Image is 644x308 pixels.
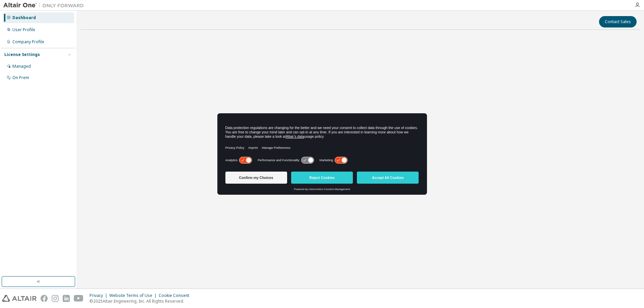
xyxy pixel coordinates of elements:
div: Cookie Consent [159,293,193,298]
img: linkedin.svg [63,295,70,302]
div: On Prem [12,75,29,80]
div: User Profile [12,27,35,33]
button: Contact Sales [599,16,637,27]
img: Altair One [3,2,87,9]
div: Company Profile [12,39,44,45]
img: facebook.svg [41,295,48,302]
img: altair_logo.svg [2,295,37,302]
div: License Settings [4,52,40,57]
div: Website Terms of Use [109,293,159,298]
div: Privacy [90,293,109,298]
div: Managed [12,64,31,69]
img: youtube.svg [74,295,84,302]
img: instagram.svg [52,295,59,302]
p: © 2025 Altair Engineering, Inc. All Rights Reserved. [90,298,193,304]
div: Dashboard [12,15,36,20]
